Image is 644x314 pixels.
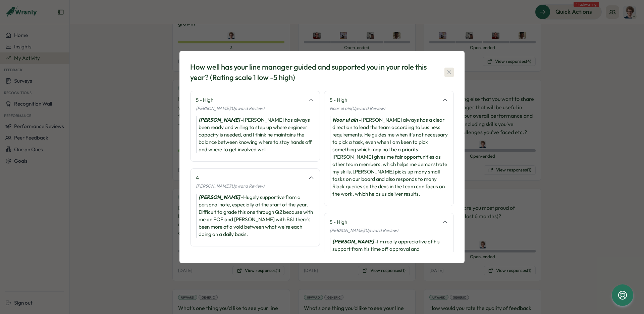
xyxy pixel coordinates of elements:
div: 5 - High [330,96,438,104]
div: - [PERSON_NAME] always has a clear direction to lead the team according to business requirements.... [330,116,448,198]
div: How well has your line manager guided and supported you in your role this year? (Rating scale 1 l... [190,62,428,83]
span: [PERSON_NAME] (Upward Review) [196,106,264,111]
i: [PERSON_NAME] [199,117,240,123]
i: Noor ul ain [332,117,358,123]
div: 5 - High [196,96,304,104]
div: - [PERSON_NAME] has always been ready and willing to step up where engineer capacity is needed, a... [196,116,314,153]
span: Noor ul ain (Upward Review) [330,106,385,111]
div: 4 [196,174,304,182]
span: [PERSON_NAME] (Upward Review) [196,183,264,189]
div: - Hugely supportive from a personal note, especially at the start of the year. Difficult to grade... [196,194,314,238]
div: 5 - High [330,219,438,226]
i: [PERSON_NAME] [199,194,240,200]
div: - I'm really appreciative of his support from his time off approval and brainstorming session for... [330,238,448,297]
i: [PERSON_NAME] [332,238,374,245]
span: [PERSON_NAME] (Upward Review) [330,228,398,233]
